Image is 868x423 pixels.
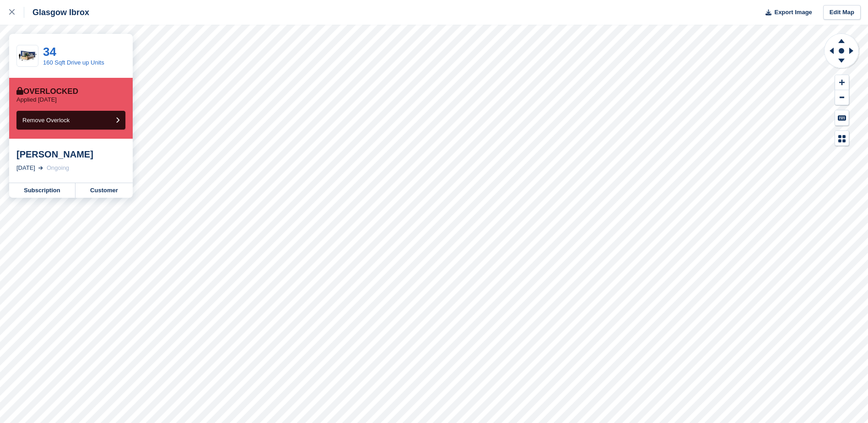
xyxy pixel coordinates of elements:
[774,8,812,17] span: Export Image
[38,166,43,170] img: arrow-right-light-icn-cde0832a797a2874e46488d9cf13f60e5c3a73dbe684e267c42b8395dfbc2abf.svg
[16,111,125,130] button: Remove Overlock
[835,90,849,105] button: Zoom Out
[47,163,69,173] div: Ongoing
[43,45,56,59] a: 34
[17,48,38,64] img: 20-ft-container%20(2).jpg
[22,117,70,124] span: Remove Overlock
[835,110,849,125] button: Keyboard Shortcuts
[43,59,104,66] a: 160 Sqft Drive up Units
[760,5,812,20] button: Export Image
[24,7,89,18] div: Glasgow Ibrox
[835,131,849,146] button: Map Legend
[823,5,861,20] a: Edit Map
[9,183,75,198] a: Subscription
[75,183,133,198] a: Customer
[16,149,125,160] div: [PERSON_NAME]
[16,96,57,103] p: Applied [DATE]
[16,87,78,96] div: Overlocked
[16,163,35,173] div: [DATE]
[835,75,849,90] button: Zoom In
